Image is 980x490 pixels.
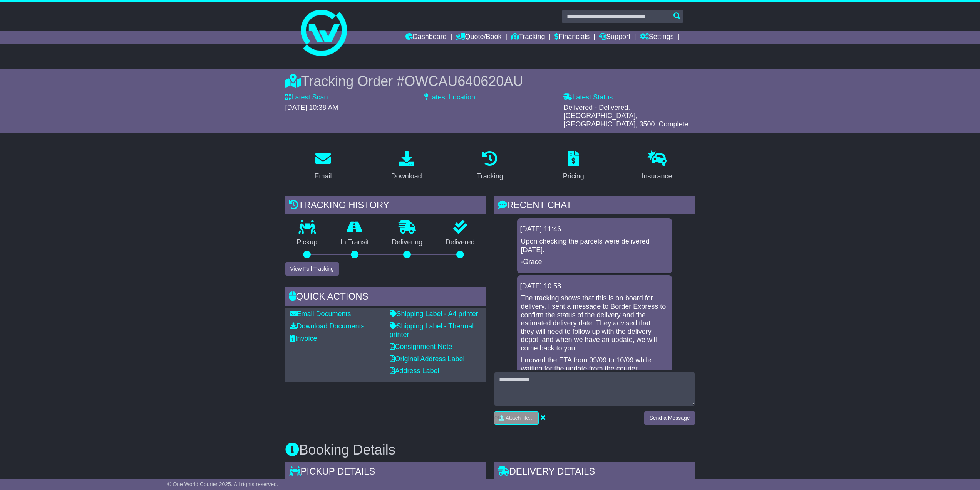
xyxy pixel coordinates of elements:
label: Latest Status [563,93,613,102]
p: Pickup [285,238,329,247]
h3: Booking Details [285,442,695,458]
span: Delivered - Delivered. [GEOGRAPHIC_DATA], [GEOGRAPHIC_DATA], 3500. Complete [563,104,688,128]
p: The tracking shows that this is on board for delivery. I sent a message to Border Express to conf... [521,294,668,352]
button: Send a Message [644,411,695,425]
a: Quote/Book [456,31,501,44]
a: Support [599,31,630,44]
a: Pricing [558,148,589,184]
div: Pickup Details [285,462,486,483]
a: Email [309,148,337,184]
div: Pricing [563,171,584,182]
div: Delivery Details [494,462,695,483]
a: Dashboard [405,31,447,44]
span: [DATE] 10:38 AM [285,104,338,111]
div: RECENT CHAT [494,196,695,217]
div: Email [314,171,332,182]
p: Delivered [434,238,486,247]
a: Tracking [472,148,508,184]
a: Insurance [637,148,677,184]
div: Tracking history [285,196,486,217]
label: Latest Scan [285,93,328,102]
button: View Full Tracking [285,262,339,276]
a: Download [386,148,427,184]
a: Shipping Label - A4 printer [390,310,478,318]
a: Address Label [390,367,439,375]
p: In Transit [329,238,380,247]
a: Shipping Label - Thermal printer [390,322,474,338]
a: Original Address Label [390,355,465,363]
span: © One World Courier 2025. All rights reserved. [167,481,278,487]
div: Download [391,171,422,182]
div: Tracking Order # [285,73,695,89]
p: -Grace [521,258,668,266]
label: Latest Location [424,93,475,102]
a: Tracking [511,31,545,44]
a: Financials [554,31,590,44]
a: Invoice [290,335,317,342]
div: [DATE] 10:58 [520,282,669,291]
a: Consignment Note [390,343,452,350]
p: Delivering [380,238,434,247]
p: I moved the ETA from 09/09 to 10/09 while waiting for the update from the courier. [521,356,668,373]
a: Download Documents [290,322,365,330]
a: Email Documents [290,310,351,318]
div: [DATE] 11:46 [520,225,669,234]
div: Quick Actions [285,287,486,308]
a: Settings [640,31,674,44]
div: Insurance [642,171,672,182]
span: OWCAU640620AU [404,73,523,89]
p: Upon checking the parcels were delivered [DATE]. [521,237,668,254]
div: Tracking [477,171,503,182]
